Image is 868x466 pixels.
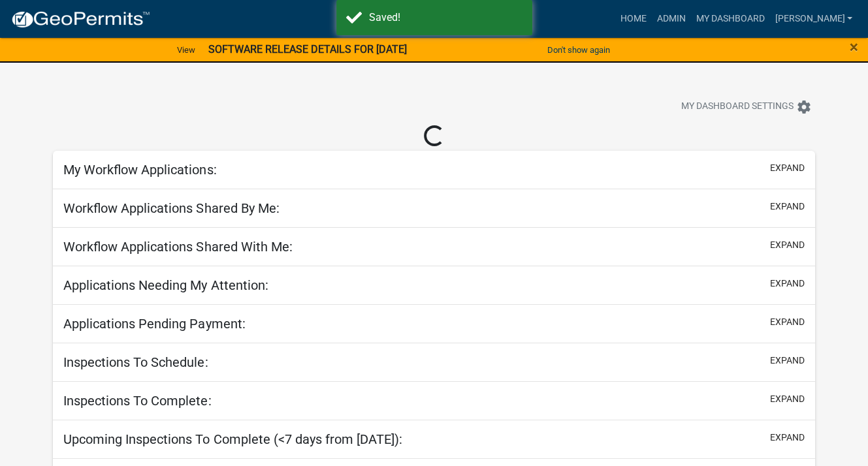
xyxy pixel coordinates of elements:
[63,239,292,255] h5: Workflow Applications Shared With Me:
[63,354,208,370] h5: Inspections To Schedule:
[63,162,216,178] h5: My Workflow Applications:
[770,431,805,444] button: expand
[796,99,812,115] i: settings
[770,392,805,406] button: expand
[369,10,522,25] div: Saved!
[615,7,651,31] a: Home
[671,94,822,119] button: My Dashboard Settingssettings
[63,200,279,216] h5: Workflow Applications Shared By Me:
[63,431,402,447] h5: Upcoming Inspections To Complete (<7 days from [DATE]):
[690,7,769,31] a: My Dashboard
[542,39,615,61] button: Don't show again
[770,200,805,213] button: expand
[770,277,805,290] button: expand
[63,277,268,293] h5: Applications Needing My Attention:
[208,43,407,55] strong: SOFTWARE RELEASE DETAILS FOR [DATE]
[770,161,805,175] button: expand
[770,315,805,329] button: expand
[63,316,245,332] h5: Applications Pending Payment:
[770,238,805,252] button: expand
[172,39,201,61] a: View
[850,39,858,55] button: Close
[681,99,794,115] span: My Dashboard Settings
[769,7,858,31] a: [PERSON_NAME]
[850,38,858,56] span: ×
[63,393,211,409] h5: Inspections To Complete:
[651,7,690,31] a: Admin
[770,354,805,367] button: expand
